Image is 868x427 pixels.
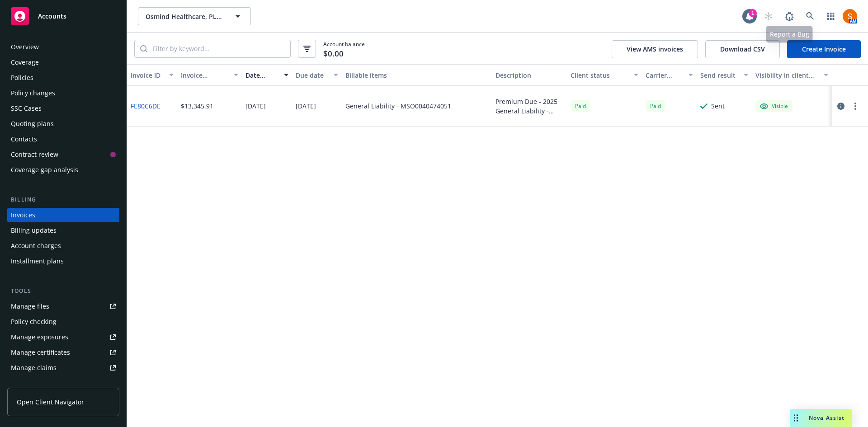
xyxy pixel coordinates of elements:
button: Description [492,64,567,86]
div: Invoice amount [181,70,229,80]
span: Open Client Navigator [17,397,84,407]
div: Contract review [11,147,58,162]
div: Policy checking [11,314,57,329]
div: Invoices [11,208,35,222]
div: General Liability - MSO0040474051 [345,101,451,111]
a: Report a Bug [780,7,798,25]
a: Accounts [7,4,119,29]
span: $0.00 [323,48,344,60]
a: Quoting plans [7,117,119,131]
div: Client status [571,70,628,80]
a: Manage BORs [7,376,119,390]
div: SSC Cases [11,101,42,116]
div: Visible [760,102,788,110]
div: [DATE] [245,101,266,111]
span: Nova Assist [809,414,844,422]
div: Manage BORs [11,376,53,390]
div: Tools [7,286,119,296]
a: Manage files [7,299,119,314]
a: Policies [7,70,119,85]
a: Billing updates [7,223,119,238]
a: Coverage gap analysis [7,163,119,177]
div: Date issued [245,70,278,80]
span: Accounts [38,13,66,20]
button: Carrier status [642,64,697,86]
span: Account balance [323,40,365,57]
a: SSC Cases [7,101,119,116]
div: Invoice ID [131,70,164,80]
div: $13,345.91 [181,101,213,111]
a: Create Invoice [787,40,861,58]
div: [DATE] [296,101,316,111]
div: Premium Due - 2025 General Liability - Newfront Insurance [495,97,563,116]
a: Coverage [7,55,119,70]
div: Description [495,70,563,80]
div: Manage certificates [11,345,70,360]
button: Invoice ID [127,64,177,86]
div: Account charges [11,239,61,253]
button: Download CSV [705,40,780,58]
div: Policies [11,70,33,85]
div: Installment plans [11,254,64,268]
div: Overview [11,40,39,54]
img: photo [843,9,857,23]
div: Paid [646,100,665,112]
a: Contract review [7,147,119,162]
button: Due date [292,64,342,86]
a: Contacts [7,132,119,146]
div: Billing updates [11,223,57,238]
input: Filter by keyword... [147,40,290,57]
div: Visibility in client dash [755,70,818,80]
svg: Search [140,45,147,52]
a: Manage certificates [7,345,119,360]
div: Billing [7,195,119,204]
a: Manage exposures [7,330,119,344]
a: Installment plans [7,254,119,268]
a: FE80C6DE [131,101,160,111]
button: Date issued [242,64,292,86]
div: Coverage [11,55,39,70]
div: Manage claims [11,361,57,375]
a: Start snowing [759,7,778,25]
div: Carrier status [646,70,684,80]
button: Nova Assist [790,409,852,427]
div: Drag to move [790,409,802,427]
button: View AMS invoices [612,40,698,58]
a: Overview [7,40,119,54]
div: Coverage gap analysis [11,163,78,177]
a: Search [801,7,819,25]
div: Quoting plans [11,117,54,131]
div: Billable items [345,70,488,80]
button: Client status [567,64,642,86]
div: Sent [711,101,725,111]
button: Visibility in client dash [752,64,832,86]
a: Invoices [7,208,119,222]
div: Due date [296,70,329,80]
div: Manage exposures [11,330,68,344]
a: Manage claims [7,361,119,375]
a: Account charges [7,239,119,253]
span: Osmind Healthcare, PLLC [146,12,224,21]
div: Manage files [11,299,49,314]
div: Paid [571,100,590,112]
a: Policy checking [7,314,119,329]
div: Contacts [11,132,37,146]
button: Billable items [342,64,492,86]
a: Policy changes [7,86,119,100]
a: Switch app [822,7,840,25]
div: 1 [749,9,757,17]
div: Send result [700,70,738,80]
button: Osmind Healthcare, PLLC [138,7,251,25]
button: Send result [697,64,752,86]
div: Policy changes [11,86,55,100]
button: Invoice amount [177,64,242,86]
